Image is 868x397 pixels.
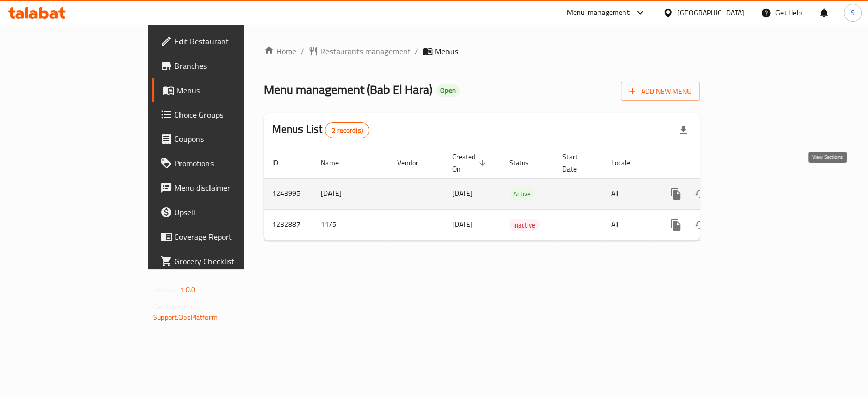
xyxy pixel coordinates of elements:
[509,188,535,200] div: Active
[272,122,369,138] h2: Menus List
[435,45,458,58] span: Menus
[509,219,540,231] div: Inactive
[152,102,293,127] a: Choice Groups
[174,133,285,145] span: Coupons
[562,151,591,175] span: Start Date
[152,151,293,176] a: Promotions
[397,157,432,169] span: Vendor
[321,157,352,169] span: Name
[621,82,700,101] button: Add New Menu
[176,84,285,96] span: Menus
[308,45,411,58] a: Restaurants management
[153,283,178,296] span: Version:
[179,283,195,296] span: 1.0.0
[415,45,418,58] li: /
[664,182,688,206] button: more
[603,209,655,240] td: All
[264,78,432,101] span: Menu management ( Bab El Hara )
[603,178,655,209] td: All
[174,60,285,72] span: Branches
[611,157,643,169] span: Locale
[452,218,473,231] span: [DATE]
[174,231,285,243] span: Coverage Report
[671,118,696,143] div: Export file
[554,209,603,240] td: -
[554,178,603,209] td: -
[313,209,389,240] td: 11/5
[264,148,769,241] table: enhanced table
[152,29,293,53] a: Edit Restaurant
[272,157,291,169] span: ID
[688,182,712,206] button: Change Status
[851,7,855,18] span: S
[452,187,473,200] span: [DATE]
[264,45,700,58] nav: breadcrumb
[436,86,460,95] span: Open
[301,45,304,58] li: /
[509,188,535,200] span: Active
[174,157,285,169] span: Promotions
[664,213,688,237] button: more
[325,126,369,135] span: 2 record(s)
[174,206,285,218] span: Upsell
[509,219,540,231] span: Inactive
[567,7,630,19] div: Menu-management
[313,178,389,209] td: [DATE]
[677,7,744,18] div: [GEOGRAPHIC_DATA]
[436,84,460,97] div: Open
[629,85,692,98] span: Add New Menu
[509,157,542,169] span: Status
[152,127,293,151] a: Coupons
[153,310,218,324] a: Support.OpsPlatform
[655,148,769,179] th: Actions
[174,35,285,47] span: Edit Restaurant
[174,108,285,121] span: Choice Groups
[152,53,293,78] a: Branches
[153,300,200,314] span: Get support on:
[320,45,411,58] span: Restaurants management
[152,176,293,200] a: Menu disclaimer
[452,151,489,175] span: Created On
[325,122,369,138] div: Total records count
[174,182,285,194] span: Menu disclaimer
[174,255,285,267] span: Grocery Checklist
[152,200,293,224] a: Upsell
[152,78,293,102] a: Menus
[152,249,293,273] a: Grocery Checklist
[152,224,293,249] a: Coverage Report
